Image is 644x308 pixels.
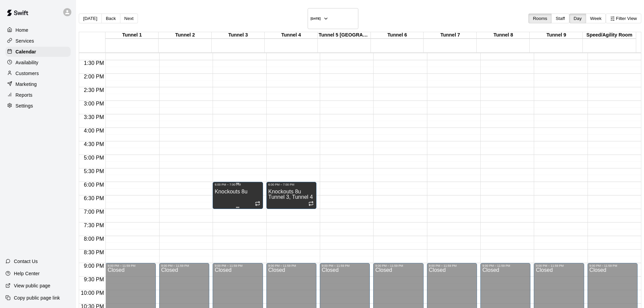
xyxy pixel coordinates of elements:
span: 6:00 PM [82,182,106,188]
div: Tunnel 3 [212,32,265,39]
span: 10:00 PM [79,290,105,296]
div: Tunnel 2 [159,32,212,39]
a: Reports [5,90,71,100]
a: Home [5,25,71,35]
p: Customers [16,70,39,77]
p: Reports [16,92,32,98]
span: 6:30 PM [82,195,106,201]
div: 6:00 PM – 7:00 PM: Knockouts 8u [213,182,263,209]
div: 9:00 PM – 11:59 PM [375,264,421,267]
p: Copy public page link [14,294,60,301]
span: 3:30 PM [82,114,106,120]
button: Rooms [528,14,551,23]
button: Week [586,14,606,23]
div: Speed/Agility Room [583,32,636,39]
p: Calendar [16,48,36,55]
div: 9:00 PM – 11:59 PM [482,264,528,267]
p: Contact Us [14,258,38,265]
a: Calendar [5,47,71,57]
button: Day [569,14,586,23]
div: 9:00 PM – 11:59 PM [108,264,153,267]
h6: [DATE] [311,17,321,20]
div: 6:00 PM – 7:00 PM [215,183,261,186]
button: Staff [551,14,569,23]
div: Tunnel 8 [477,32,530,39]
div: Tunnel 9 [530,32,583,39]
p: Home [16,27,28,33]
span: 9:00 PM [82,263,106,269]
div: 6:00 PM – 7:00 PM: Knockouts 8u [266,182,316,209]
span: 3:00 PM [82,101,106,106]
span: 7:00 PM [82,209,106,215]
span: 2:00 PM [82,74,106,79]
span: 2:30 PM [82,87,106,93]
span: Tunnel 3, Tunnel 4 [268,194,313,200]
span: 5:30 PM [82,168,106,174]
span: Recurring event [308,202,314,207]
a: Services [5,36,71,46]
button: Filter View [606,14,641,23]
span: 7:30 PM [82,222,106,228]
p: View public page [14,282,50,289]
span: 1:30 PM [82,60,106,66]
a: Settings [5,101,71,111]
button: [DATE] [79,14,102,23]
span: 5:00 PM [82,155,106,161]
button: [DATE] [308,8,358,29]
div: Tunnel 1 [105,32,159,39]
div: 6:00 PM – 7:00 PM [268,183,314,186]
span: 8:00 PM [82,236,106,242]
p: Settings [16,102,33,109]
div: 9:00 PM – 11:59 PM [590,264,636,267]
p: Marketing [16,81,37,88]
div: Tunnel 4 [265,32,318,39]
div: 9:00 PM – 11:59 PM [215,264,261,267]
div: 9:00 PM – 11:59 PM [536,264,582,267]
span: Recurring event [255,202,260,207]
p: Help Center [14,270,40,277]
div: Tunnel 6 [371,32,424,39]
div: 9:00 PM – 11:59 PM [322,264,368,267]
div: Tunnel 7 [424,32,477,39]
span: 8:30 PM [82,250,106,255]
span: 4:00 PM [82,128,106,134]
button: Next [120,14,138,23]
a: Customers [5,68,71,78]
div: 9:00 PM – 11:59 PM [161,264,207,267]
button: Back [101,14,120,23]
span: 4:30 PM [82,141,106,147]
a: Availability [5,57,71,68]
span: 9:30 PM [82,277,106,282]
div: Tunnel 5 [GEOGRAPHIC_DATA] [318,32,371,39]
a: Marketing [5,79,71,89]
div: 9:00 PM – 11:59 PM [268,264,314,267]
p: Availability [16,59,39,66]
p: Services [16,38,34,44]
div: 9:00 PM – 11:59 PM [429,264,475,267]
